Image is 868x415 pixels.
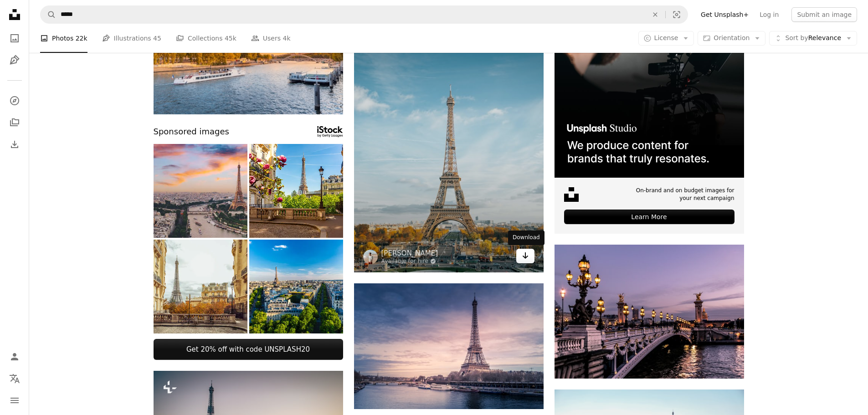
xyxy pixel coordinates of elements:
span: On-brand and on budget images for your next campaign [630,187,734,202]
span: Sponsored images [154,125,229,138]
img: Skyline Paris [249,240,343,333]
a: Illustrations [5,51,24,69]
button: License [638,31,694,46]
a: Log in [754,7,784,22]
button: Language [5,369,24,388]
span: 45k [225,33,236,43]
img: Go to Anthony DELANOIX's profile [363,250,378,264]
img: Eiffel tower and streets of Paris in spring, France [249,144,343,238]
a: Available for hire [381,258,438,265]
a: Get 20% off with code UNSPLASH20 [154,339,343,360]
span: Sort by [785,34,808,41]
form: Find visuals sitewide [40,5,688,24]
button: Menu [5,391,24,410]
span: 45 [153,33,161,43]
a: Eiffel Tower, Paris France [354,342,544,350]
a: bridge during night time [555,307,744,315]
a: Collections 45k [176,24,236,53]
button: Submit an image [791,7,857,22]
a: Home — Unsplash [5,5,24,26]
span: 4k [283,33,291,43]
a: Explore [5,92,24,110]
a: The main attraction of Paris and all of Europe is the Eiffel tower in the rays of the setting sun... [154,47,343,55]
button: Orientation [698,31,765,46]
a: Download [516,249,534,263]
span: Relevance [785,34,841,43]
div: Download [508,231,544,245]
button: Search Unsplash [41,6,56,23]
a: [PERSON_NAME] [381,249,438,258]
a: Download History [5,135,24,154]
img: Eiffel Tower, Paris France [354,283,544,409]
img: Cityscape of Paris [154,240,247,333]
button: Clear [645,6,665,23]
img: Aerial of Paris city with Seine river during sunset France [154,144,247,238]
a: Get Unsplash+ [695,7,754,22]
a: Eiffel tower during daytime [354,126,544,134]
button: Visual search [666,6,688,23]
a: Users 4k [251,24,291,53]
a: Collections [5,113,24,132]
a: Illustrations 45 [102,24,161,53]
span: License [654,34,678,41]
a: Log in / Sign up [5,348,24,366]
a: Photos [5,29,24,47]
span: Orientation [714,34,750,41]
div: Learn More [564,210,734,224]
img: bridge during night time [555,245,744,379]
button: Sort byRelevance [769,31,857,46]
img: file-1631678316303-ed18b8b5cb9cimage [564,187,579,202]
